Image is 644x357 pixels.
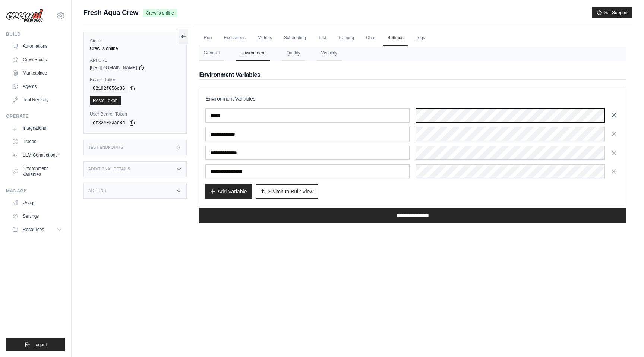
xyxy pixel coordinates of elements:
[205,184,251,199] button: Add Variable
[9,54,65,66] a: Crew Studio
[9,136,65,148] a: Traces
[88,145,123,150] h3: Test Endpoints
[280,30,310,46] a: Scheduling
[236,45,270,61] button: Environment
[9,94,65,106] a: Tool Registry
[23,227,44,233] span: Resources
[90,84,128,93] code: 02192f056d36
[219,30,250,46] a: Executions
[90,38,180,44] label: Status
[9,197,65,209] a: Usage
[6,9,43,23] img: Logo
[90,57,180,63] label: API URL
[282,45,304,61] button: Quality
[9,162,65,180] a: Environment Variables
[90,111,180,117] label: User Bearer Token
[9,149,65,161] a: LLM Connections
[90,45,180,51] div: Crew is online
[9,40,65,52] a: Automations
[9,80,65,92] a: Agents
[143,9,177,17] span: Crew is online
[607,321,644,357] iframe: Chat Widget
[33,342,47,348] span: Logout
[317,45,342,61] button: Visibility
[83,7,138,18] span: Fresh Aqua Crew
[90,119,128,127] code: cf324023ad8d
[313,30,331,46] a: Test
[383,30,408,46] a: Settings
[205,95,620,102] h3: Environment Variables
[268,188,314,195] span: Switch to Bulk View
[90,96,121,105] a: Reset Token
[88,167,130,171] h3: Additional Details
[88,189,106,193] h3: Actions
[90,77,180,83] label: Bearer Token
[253,30,277,46] a: Metrics
[199,70,626,79] h2: Environment Variables
[90,65,137,71] span: [URL][DOMAIN_NAME]
[334,30,359,46] a: Training
[592,7,632,18] button: Get Support
[6,338,65,351] button: Logout
[6,31,65,37] div: Build
[199,30,216,46] a: Run
[411,30,430,46] a: Logs
[6,113,65,119] div: Operate
[9,210,65,222] a: Settings
[199,45,626,61] nav: Tabs
[6,188,65,194] div: Manage
[199,45,224,61] button: General
[362,30,380,46] a: Chat
[9,67,65,79] a: Marketplace
[256,184,319,199] button: Switch to Bulk View
[9,224,65,236] button: Resources
[9,122,65,134] a: Integrations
